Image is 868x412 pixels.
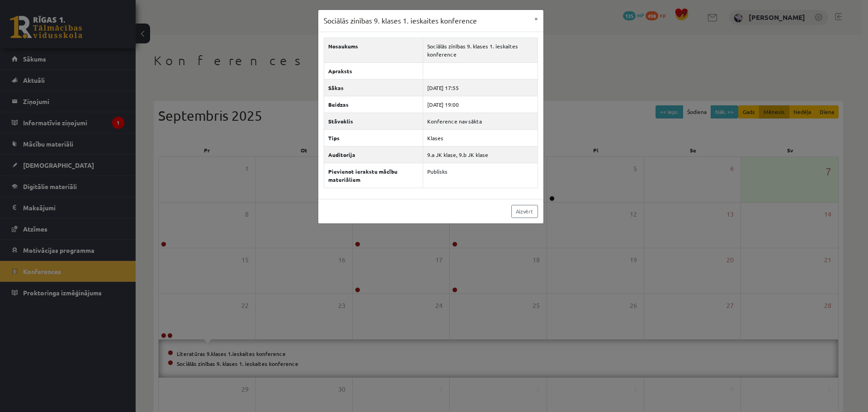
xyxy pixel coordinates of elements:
[423,96,538,113] td: [DATE] 19:00
[423,79,538,96] td: [DATE] 17:55
[423,129,538,146] td: Klases
[324,129,423,146] th: Tips
[423,38,538,62] td: Sociālās zinības 9. klases 1. ieskaites konference
[324,15,477,26] h3: Sociālās zinības 9. klases 1. ieskaites konference
[324,113,423,129] th: Stāvoklis
[324,96,423,113] th: Beidzas
[423,146,538,163] td: 9.a JK klase, 9.b JK klase
[511,205,538,218] a: Aizvērt
[324,38,423,62] th: Nosaukums
[324,79,423,96] th: Sākas
[423,163,538,188] td: Publisks
[324,146,423,163] th: Auditorija
[324,163,423,188] th: Pievienot ierakstu mācību materiāliem
[324,62,423,79] th: Apraksts
[529,10,543,27] button: ×
[423,113,538,129] td: Konference nav sākta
